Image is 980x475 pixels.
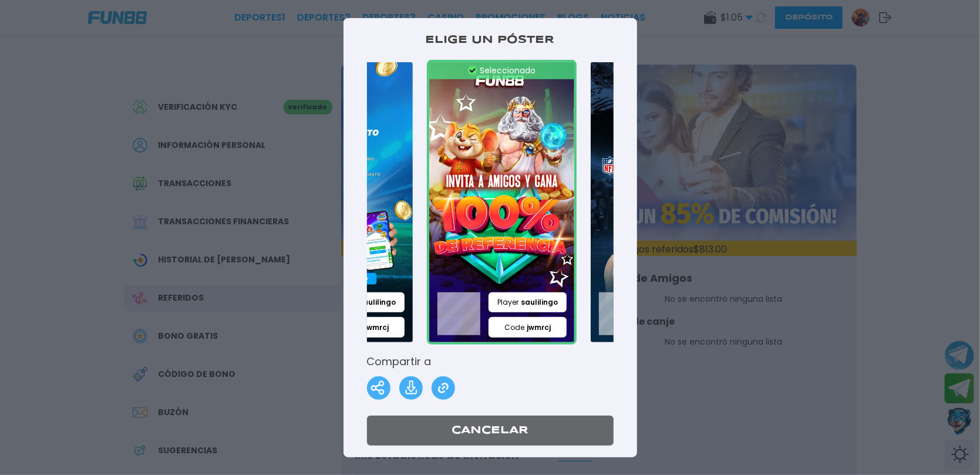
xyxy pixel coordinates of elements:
p: Code [489,317,567,337]
img: Download [399,376,423,400]
span: saulilingo [521,297,558,308]
p: Player [489,292,567,312]
div: Seleccionado [429,62,574,79]
img: /assets/poster_2-3138f731.webp [427,59,577,344]
button: Cancelar [367,416,614,446]
span: jwmrcj [527,322,551,332]
span: jwmrcj [365,322,389,332]
img: Share [367,376,390,400]
span: saulilingo [359,297,396,308]
p: Elige un póster [367,32,614,48]
img: Share Link [432,376,455,400]
p: Compartir a [367,353,614,369]
img: /assets/poster_3-21056e7e.webp [588,59,738,344]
